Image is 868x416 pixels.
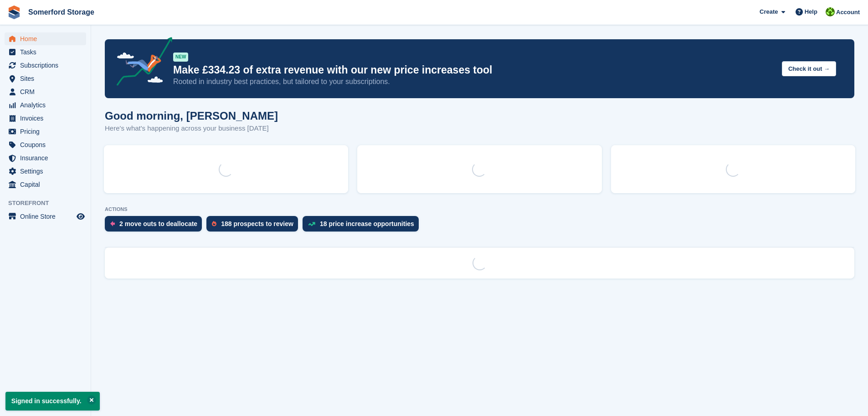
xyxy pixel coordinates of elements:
a: 188 prospects to review [206,216,303,236]
a: menu [5,46,86,58]
div: 2 move outs to deallocate [119,220,197,227]
span: Create [760,7,778,16]
button: Check it out → [782,61,836,76]
a: menu [5,125,86,138]
a: menu [5,138,86,151]
a: Preview store [75,211,86,222]
a: menu [5,72,86,85]
span: Storefront [8,199,91,208]
span: Help [805,7,817,16]
a: menu [5,99,86,111]
p: Make £334.23 of extra revenue with our new price increases tool [173,63,775,77]
span: Account [836,8,860,17]
img: move_outs_to_deallocate_icon-f764333ba52eb49d3ac5e1228854f67142a1ed5810a6f6cc68b1a99e826820c5.svg [110,221,115,226]
span: Insurance [20,152,75,164]
a: menu [5,85,86,98]
img: prospect-51fa495bee0391a8d652442698ab0144808aea92771e9ea1ae160a38d050c398.svg [212,221,216,226]
a: menu [5,59,86,72]
span: Pricing [20,125,75,138]
a: menu [5,152,86,164]
p: ACTIONS [105,206,854,212]
img: price-adjustments-announcement-icon-8257ccfd72463d97f412b2fc003d46551f7dbcb40ab6d574587a9cd5c0d94... [109,37,173,89]
img: Michael Llewellen Palmer [826,7,835,16]
div: 18 price increase opportunities [320,220,414,227]
div: 188 prospects to review [221,220,293,227]
p: Signed in successfully. [5,392,100,411]
span: Coupons [20,138,75,151]
span: Invoices [20,112,75,125]
span: Tasks [20,46,75,58]
p: Rooted in industry best practices, but tailored to your subscriptions. [173,77,775,87]
a: menu [5,210,86,223]
span: Sites [20,72,75,85]
a: 2 move outs to deallocate [105,216,206,236]
h1: Good morning, [PERSON_NAME] [105,110,278,122]
div: NEW [173,53,188,62]
a: menu [5,178,86,191]
a: menu [5,165,86,178]
a: Somerford Storage [25,5,98,20]
a: menu [5,32,86,45]
a: menu [5,112,86,125]
p: Here's what's happening across your business [DATE] [105,123,278,134]
img: price_increase_opportunities-93ffe204e8149a01c8c9dc8f82e8f89637d9d84a8eef4429ea346261dce0b2c0.svg [308,222,315,226]
span: Subscriptions [20,59,75,72]
span: Analytics [20,99,75,111]
span: Capital [20,178,75,191]
span: Home [20,32,75,45]
span: Settings [20,165,75,178]
img: stora-icon-8386f47178a22dfd0bd8f6a31ec36ba5ce8667c1dd55bd0f319d3a0aa187defe.svg [7,5,21,19]
a: 18 price increase opportunities [303,216,423,236]
span: CRM [20,85,75,98]
span: Online Store [20,210,75,223]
